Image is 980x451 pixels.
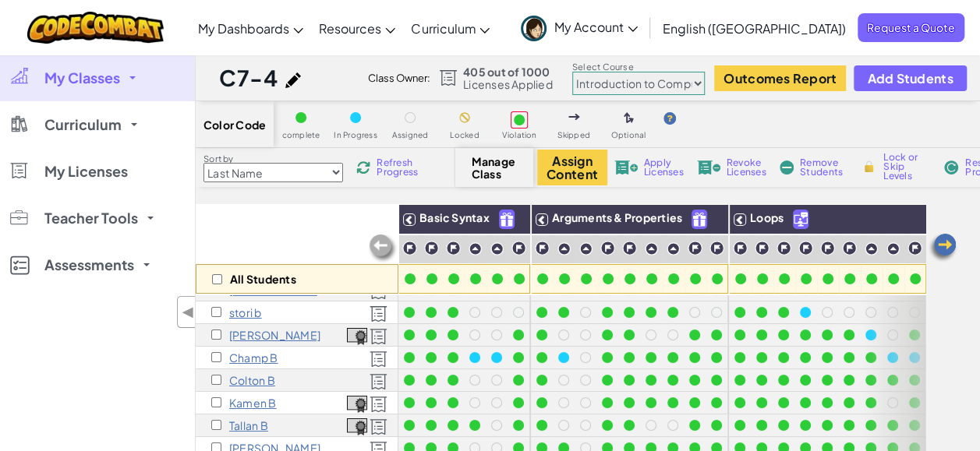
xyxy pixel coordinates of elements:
span: Manage Class [472,155,518,180]
span: English ([GEOGRAPHIC_DATA]) [663,20,846,37]
span: Skipped [557,131,590,139]
h1: C7-4 [219,63,278,93]
a: English ([GEOGRAPHIC_DATA]) [655,7,854,49]
img: IconLicenseRevoke.svg [697,160,720,174]
span: Teacher Tools [44,211,138,225]
img: certificate-icon.png [347,328,367,345]
img: IconFreeLevelv2.svg [500,210,514,228]
img: IconChallengeLevel.svg [709,241,724,255]
span: Resources [319,20,381,37]
label: Sort by [203,153,343,165]
img: IconLicenseApply.svg [614,160,638,174]
a: View Course Completion Certificate [347,393,367,411]
img: IconChallengeLevel.svg [622,241,637,255]
img: IconPracticeLevel.svg [865,242,878,255]
img: iconPencil.svg [285,72,301,88]
a: My Account [513,3,646,52]
span: 405 out of 1000 [463,65,553,78]
img: IconPracticeLevel.svg [886,242,900,255]
img: Licensed [370,418,387,435]
img: avatar [521,16,547,41]
span: complete [282,131,320,139]
span: My Licenses [44,164,128,178]
img: IconPracticeLevel.svg [667,242,680,255]
img: IconPracticeLevel.svg [645,242,658,255]
img: IconChallengeLevel.svg [820,241,835,255]
button: Assign Content [537,150,607,185]
span: Licenses Applied [463,78,553,90]
span: Add Students [867,72,953,85]
img: IconReset.svg [943,160,959,174]
img: IconChallengeLevel.svg [842,241,857,255]
span: My Account [554,19,638,35]
img: IconRemoveStudents.svg [780,160,794,174]
img: IconChallengeLevel.svg [446,241,461,255]
a: Resources [311,7,403,49]
span: Violation [501,131,536,139]
span: Curriculum [44,118,122,132]
a: Request a Quote [858,13,964,42]
span: Optional [611,131,646,139]
span: Remove Students [800,158,847,177]
img: Arrow_Left.png [927,232,958,263]
img: IconUnlockWithCall.svg [794,210,808,228]
img: IconPracticeLevel.svg [469,242,482,255]
span: Refresh Progress [377,158,425,177]
p: All Students [230,273,296,285]
span: Curriculum [411,20,476,37]
img: IconChallengeLevel.svg [907,241,922,255]
img: IconChallengeLevel.svg [733,241,748,255]
img: Licensed [370,373,387,390]
span: My Dashboards [198,20,289,37]
button: Outcomes Report [714,65,846,91]
img: IconChallengeLevel.svg [688,241,702,255]
img: IconPracticeLevel.svg [557,242,571,255]
img: IconHint.svg [663,112,676,125]
p: stori b [229,306,262,319]
a: View Course Completion Certificate [347,326,367,344]
p: Colton B [229,374,275,386]
img: IconSkippedLevel.svg [568,114,580,120]
img: IconChallengeLevel.svg [402,241,417,255]
span: Revoke Licenses [727,158,766,177]
p: Tallan B [229,419,268,432]
span: Assessments [44,258,134,272]
img: IconFreeLevelv2.svg [692,210,706,228]
img: IconChallengeLevel.svg [424,241,439,255]
img: IconOptionalLevel.svg [624,112,634,125]
p: Agustin B [229,329,320,341]
button: Add Students [854,65,966,91]
p: Champ B [229,351,278,364]
span: Color Code [203,118,266,131]
img: IconChallengeLevel.svg [798,241,813,255]
span: Arguments & Properties [552,210,682,224]
img: CodeCombat logo [27,12,164,44]
img: Arrow_Left_Inactive.png [367,233,398,264]
span: ◀ [182,301,195,323]
img: certificate-icon.png [347,418,367,435]
a: View Course Completion Certificate [347,416,367,434]
a: My Dashboards [190,7,311,49]
span: Assigned [392,131,429,139]
img: IconChallengeLevel.svg [600,241,615,255]
img: IconPracticeLevel.svg [490,242,504,255]
span: Lock or Skip Levels [883,153,929,181]
span: In Progress [334,131,377,139]
img: IconChallengeLevel.svg [755,241,769,255]
span: Apply Licenses [644,158,684,177]
img: IconChallengeLevel.svg [777,241,791,255]
a: Curriculum [403,7,497,49]
img: IconChallengeLevel.svg [511,241,526,255]
img: Licensed [370,396,387,413]
img: Licensed [370,305,387,322]
span: Basic Syntax [419,210,490,224]
span: Loops [750,210,784,224]
span: Locked [450,131,479,139]
img: IconReload.svg [356,160,370,174]
label: Select Course [572,61,705,73]
p: Kamen B [229,396,277,409]
span: My Classes [44,71,120,85]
